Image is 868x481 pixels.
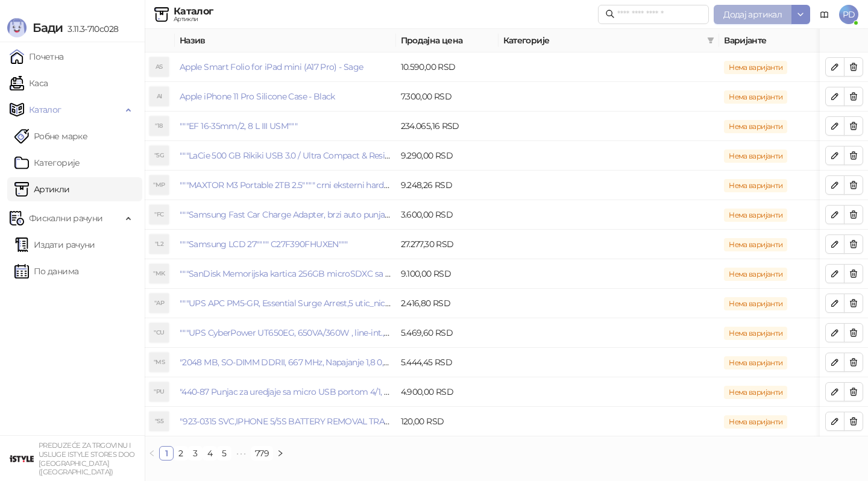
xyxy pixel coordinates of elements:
td: """SanDisk Memorijska kartica 256GB microSDXC sa SD adapterom SDSQXA1-256G-GN6MA - Extreme PLUS, ... [175,259,396,289]
li: 4 [203,446,217,461]
td: """Samsung Fast Car Charge Adapter, brzi auto punja_, boja crna""" [175,200,396,230]
span: Нема варијанти [724,386,787,399]
span: Нема варијанти [724,297,787,310]
td: """UPS CyberPower UT650EG, 650VA/360W , line-int., s_uko, desktop""" [175,318,396,348]
li: 1 [159,446,174,461]
span: Нема варијанти [724,90,787,104]
div: "MS [149,353,169,372]
td: 9.248,26 RSD [396,171,498,200]
td: 5.444,45 RSD [396,348,498,377]
span: Нема варијанти [724,327,787,340]
span: ••• [231,446,251,461]
div: "18 [149,116,169,136]
a: Робне марке [14,124,87,148]
td: Apple iPhone 11 Pro Silicone Case - Black [175,82,396,112]
a: """Samsung Fast Car Charge Adapter, brzi auto punja_, boja crna""" [180,209,437,220]
a: Почетна [10,45,64,69]
a: """LaCie 500 GB Rikiki USB 3.0 / Ultra Compact & Resistant aluminum / USB 3.0 / 2.5""""""" [180,150,523,161]
img: 64x64-companyLogo-77b92cf4-9946-4f36-9751-bf7bb5fd2c7d.png [10,447,34,471]
span: filter [707,37,714,44]
a: 779 [251,447,272,460]
span: Нема варијанти [724,179,787,192]
a: По данима [14,259,78,283]
div: AI [149,87,169,106]
div: "MP [149,175,169,195]
div: AS [149,57,169,77]
a: 4 [203,447,216,460]
a: Каса [10,71,48,95]
a: """EF 16-35mm/2, 8 L III USM""" [180,121,297,131]
th: Назив [175,29,396,52]
a: Apple Smart Folio for iPad mini (A17 Pro) - Sage [180,61,363,72]
span: Нема варијанти [724,149,787,163]
li: 5 [217,446,231,461]
span: Нема варијанти [724,120,787,133]
div: "CU [149,323,169,342]
td: """Samsung LCD 27"""" C27F390FHUXEN""" [175,230,396,259]
a: 1 [160,447,173,460]
td: "2048 MB, SO-DIMM DDRII, 667 MHz, Napajanje 1,8 0,1 V, Latencija CL5" [175,348,396,377]
li: 2 [174,446,188,461]
td: Apple Smart Folio for iPad mini (A17 Pro) - Sage [175,52,396,82]
li: 779 [251,446,273,461]
a: 2 [174,447,187,460]
td: 2.416,80 RSD [396,289,498,318]
div: "AP [149,294,169,313]
li: 3 [188,446,203,461]
span: Каталог [29,98,61,122]
a: """UPS APC PM5-GR, Essential Surge Arrest,5 utic_nica""" [180,298,398,309]
td: 10.590,00 RSD [396,52,498,82]
img: Artikli [154,7,169,22]
td: "923-0315 SVC,IPHONE 5/5S BATTERY REMOVAL TRAY Držač za iPhone sa kojim se otvara display [175,407,396,436]
span: Бади [33,20,63,35]
a: Документација [815,5,834,24]
div: Каталог [174,7,213,16]
div: "5G [149,146,169,165]
td: 4.900,00 RSD [396,377,498,407]
span: Нема варијанти [724,356,787,369]
td: """EF 16-35mm/2, 8 L III USM""" [175,112,396,141]
span: left [148,450,156,457]
div: "MK [149,264,169,283]
div: "L2 [149,234,169,254]
a: "2048 MB, SO-DIMM DDRII, 667 MHz, Napajanje 1,8 0,1 V, Latencija CL5" [180,357,450,368]
div: "S5 [149,412,169,431]
td: 120,00 RSD [396,407,498,436]
td: 7.300,00 RSD [396,82,498,112]
small: PREDUZEĆE ZA TRGOVINU I USLUGE ISTYLE STORES DOO [GEOGRAPHIC_DATA] ([GEOGRAPHIC_DATA]) [39,441,135,476]
span: 3.11.3-710c028 [63,24,118,34]
span: right [277,450,284,457]
th: Продајна цена [396,29,498,52]
a: 5 [218,447,231,460]
td: "440-87 Punjac za uredjaje sa micro USB portom 4/1, Stand." [175,377,396,407]
div: Артикли [174,16,213,22]
span: filter [705,31,717,49]
span: Нема варијанти [724,61,787,74]
a: ArtikliАртикли [14,177,70,201]
span: Нема варијанти [724,415,787,429]
div: "PU [149,382,169,401]
td: 5.469,60 RSD [396,318,498,348]
td: """LaCie 500 GB Rikiki USB 3.0 / Ultra Compact & Resistant aluminum / USB 3.0 / 2.5""""""" [175,141,396,171]
div: "FC [149,205,169,224]
td: 3.600,00 RSD [396,200,498,230]
button: Додај артикал [714,5,791,24]
a: """Samsung LCD 27"""" C27F390FHUXEN""" [180,239,348,250]
span: PD [839,5,858,24]
li: Претходна страна [145,446,159,461]
span: Нема варијанти [724,268,787,281]
a: Категорије [14,151,80,175]
td: """MAXTOR M3 Portable 2TB 2.5"""" crni eksterni hard disk HX-M201TCB/GM""" [175,171,396,200]
td: 234.065,16 RSD [396,112,498,141]
button: left [145,446,159,461]
span: Фискални рачуни [29,206,102,230]
td: """UPS APC PM5-GR, Essential Surge Arrest,5 utic_nica""" [175,289,396,318]
li: Следећих 5 Страна [231,446,251,461]
td: 9.290,00 RSD [396,141,498,171]
td: 9.100,00 RSD [396,259,498,289]
li: Следећа страна [273,446,288,461]
a: """UPS CyberPower UT650EG, 650VA/360W , line-int., s_uko, desktop""" [180,327,451,338]
span: Категорије [503,34,703,47]
a: 3 [189,447,202,460]
span: Додај артикал [723,9,782,20]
